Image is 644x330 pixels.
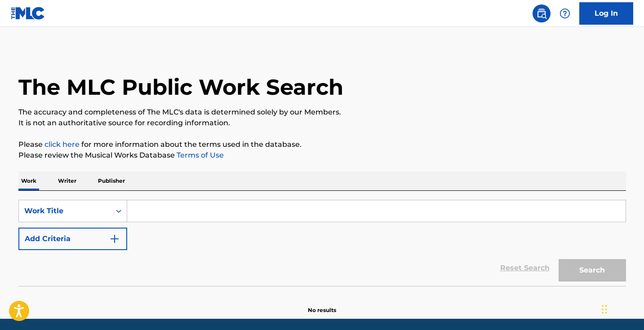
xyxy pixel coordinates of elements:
[556,4,574,22] div: Help
[18,74,343,101] h1: The MLC Public Work Search
[55,172,79,190] p: Writer
[18,118,626,128] p: It is not an authoritative source for recording information.
[308,295,336,314] p: No results
[24,206,105,216] div: Work Title
[602,296,607,323] div: Drag
[536,8,547,19] img: search
[11,7,45,20] img: MLC Logo
[18,228,127,250] button: Add Criteria
[175,151,224,159] a: Terms of Use
[109,233,120,244] img: 9d2ae6d4665cec9f34b9.svg
[599,287,644,330] iframe: Chat Widget
[44,140,80,149] a: click here
[18,150,626,161] p: Please review the Musical Works Database
[579,2,633,25] a: Log In
[18,139,626,150] p: Please for more information about the terms used in the database.
[18,200,626,286] form: Search Form
[560,8,570,19] img: help
[18,172,39,190] p: Work
[95,172,128,190] p: Publisher
[18,107,626,118] p: The accuracy and completeness of The MLC's data is determined solely by our Members.
[533,4,551,22] a: Public Search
